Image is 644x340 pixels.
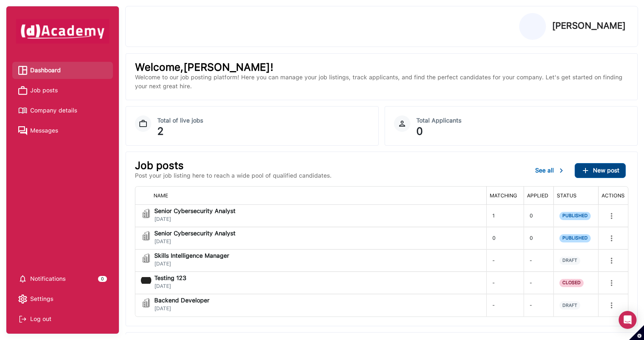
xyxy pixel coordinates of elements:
[141,208,151,219] img: jobi
[559,212,591,220] span: PUBLISHED
[154,193,168,198] span: NAME
[581,166,590,175] img: ...
[490,193,517,198] span: MATCHING
[135,63,628,72] p: Welcome,
[575,163,626,178] button: ...New post
[18,125,107,136] a: Messages iconMessages
[18,66,27,75] img: Dashboard icon
[154,283,186,289] span: [DATE]
[141,253,151,263] img: jobi
[30,65,61,76] span: Dashboard
[154,231,236,236] span: Senior Cybersecurity Analyst
[604,231,619,246] button: more
[141,231,151,241] img: jobi
[486,250,524,271] div: -
[559,234,591,242] span: PUBLISHED
[98,276,107,282] div: 0
[416,126,628,136] div: 0
[529,163,572,178] button: See all...
[183,61,274,73] span: [PERSON_NAME] !
[524,227,553,249] div: 0
[18,315,27,324] img: Log out
[486,272,524,294] div: -
[604,209,619,223] button: more
[602,193,625,198] span: ACTIONS
[157,126,369,136] div: 2
[524,272,553,294] div: -
[524,250,553,271] div: -
[30,125,58,136] span: Messages
[619,311,637,329] div: Open Intercom Messenger
[486,294,524,317] div: -
[593,167,619,174] span: New post
[535,167,554,174] span: See all
[559,301,580,309] span: DRAFT
[154,261,229,267] span: [DATE]
[154,275,186,281] span: Testing 123
[141,275,151,286] img: jobi
[557,193,577,198] span: STATUS
[486,227,524,249] div: 0
[154,216,236,222] span: [DATE]
[559,257,580,265] span: DRAFT
[154,238,236,245] span: [DATE]
[18,65,107,76] a: Dashboard iconDashboard
[629,325,644,340] button: Set cookie preferences
[135,171,332,180] p: Post your job listing here to reach a wide pool of qualified candidates.
[557,166,566,175] img: ...
[604,276,619,290] button: more
[18,126,27,135] img: Messages icon
[30,293,53,305] span: Settings
[154,305,209,312] span: [DATE]
[135,115,151,132] img: Job Dashboard
[524,205,553,227] div: 0
[30,85,58,96] span: Job posts
[154,253,229,259] span: Skills Intelligence Manager
[18,314,107,325] div: Log out
[18,85,107,96] a: Job posts iconJob posts
[527,193,548,198] span: APPLIED
[154,208,236,214] span: Senior Cybersecurity Analyst
[141,298,151,308] img: jobi
[604,253,619,268] button: more
[18,106,27,115] img: Company details icon
[552,21,626,30] p: [PERSON_NAME]
[559,279,584,287] span: CLOSED
[18,274,27,283] img: setting
[604,298,619,313] button: more
[18,105,107,116] a: Company details iconCompany details
[16,19,109,44] img: dAcademy
[486,205,524,227] div: 1
[520,13,546,39] img: Profile
[524,294,553,317] div: -
[135,73,628,91] p: Welcome to our job posting platform! Here you can manage your job listings, track applicants, and...
[416,115,628,126] div: Total Applicants
[18,86,27,95] img: Job posts icon
[154,298,209,304] span: Backend Developer
[30,105,77,116] span: Company details
[18,295,27,304] img: setting
[30,273,66,285] span: Notifications
[135,161,332,170] p: Job posts
[394,115,410,132] img: Icon Circle
[157,115,369,126] div: Total of live jobs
